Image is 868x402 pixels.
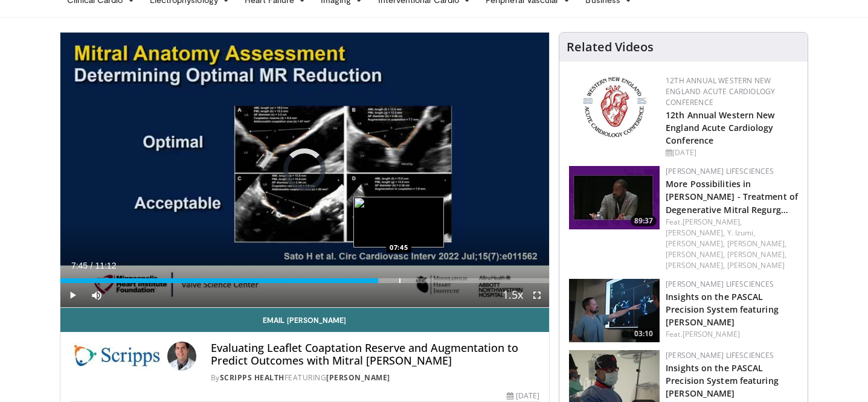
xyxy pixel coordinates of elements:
[501,283,525,307] button: Playback Rate
[567,40,654,54] h4: Related Videos
[683,329,740,339] a: [PERSON_NAME]
[507,391,539,401] div: [DATE]
[727,238,786,249] a: [PERSON_NAME],
[167,342,196,371] img: Avatar
[569,166,660,229] a: 89:37
[60,33,550,308] video-js: Video Player
[727,249,786,260] a: [PERSON_NAME],
[631,328,657,339] span: 03:10
[727,228,756,238] a: Y. Izumi,
[211,372,539,383] div: By FEATURING
[85,283,109,307] button: Mute
[569,166,660,229] img: 41cd36ca-1716-454e-a7c0-f193de92ed07.150x105_q85_crop-smart_upscale.jpg
[683,217,742,227] a: [PERSON_NAME],
[666,291,779,328] a: Insights on the PASCAL Precision System featuring [PERSON_NAME]
[727,260,785,270] a: [PERSON_NAME]
[666,350,774,360] a: [PERSON_NAME] Lifesciences
[666,329,798,340] div: Feat.
[666,147,798,158] div: [DATE]
[220,372,285,383] a: Scripps Health
[95,261,116,270] span: 11:12
[525,283,549,307] button: Fullscreen
[666,362,779,399] a: Insights on the PASCAL Precision System featuring [PERSON_NAME]
[666,249,725,260] a: [PERSON_NAME],
[666,217,798,271] div: Feat.
[666,178,798,215] a: More Possibilities in [PERSON_NAME] - Treatment of Degenerative Mitral Regurg…
[60,283,85,307] button: Play
[569,279,660,342] a: 03:10
[666,228,725,238] a: [PERSON_NAME],
[631,215,657,226] span: 89:37
[666,75,775,107] a: 12th Annual Western New England Acute Cardiology Conference
[666,260,725,270] a: [PERSON_NAME],
[569,279,660,342] img: 86af9761-0248-478f-a842-696a2ac8e6ad.150x105_q85_crop-smart_upscale.jpg
[211,342,539,368] h4: Evaluating Leaflet Coaptation Reserve and Augmentation to Predict Outcomes with Mitral [PERSON_NAME]
[353,197,444,247] img: image.jpeg
[91,261,93,270] span: /
[666,166,774,176] a: [PERSON_NAME] Lifesciences
[666,109,774,146] a: 12th Annual Western New England Acute Cardiology Conference
[666,279,774,289] a: [PERSON_NAME] Lifesciences
[60,278,550,283] div: Progress Bar
[326,372,390,383] a: [PERSON_NAME]
[71,261,88,270] span: 7:45
[60,308,550,332] a: Email [PERSON_NAME]
[70,342,162,371] img: Scripps Health
[666,238,725,249] a: [PERSON_NAME],
[581,75,648,139] img: 0954f259-7907-4053-a817-32a96463ecc8.png.150x105_q85_autocrop_double_scale_upscale_version-0.2.png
